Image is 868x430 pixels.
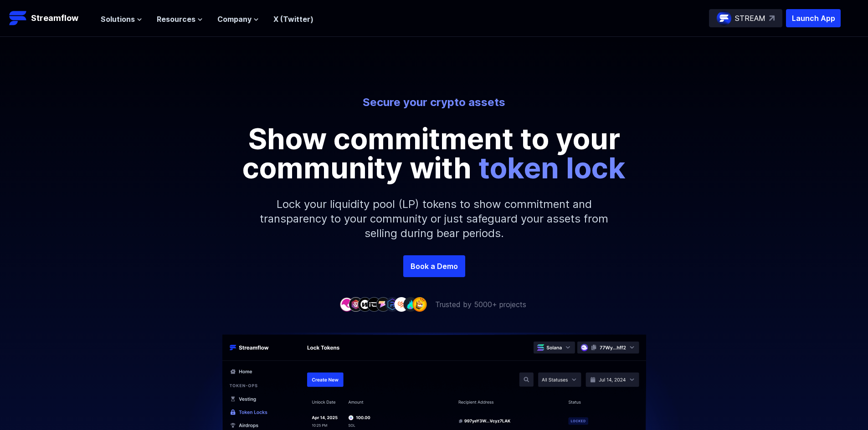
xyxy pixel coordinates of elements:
img: company-3 [358,297,372,311]
p: STREAM [735,13,765,24]
span: Resources [157,14,195,25]
button: Solutions [101,14,142,25]
img: company-5 [376,297,390,311]
img: streamflow-logo-circle.png [717,11,731,25]
img: Streamflow Logo [9,9,27,27]
img: top-right-arrow.svg [769,15,775,21]
span: token lock [478,150,626,185]
button: Launch App [786,9,841,27]
p: Streamflow [31,12,78,25]
img: company-2 [349,297,363,311]
img: company-9 [412,297,427,311]
img: company-6 [385,297,400,311]
img: company-4 [367,297,381,311]
p: Secure your crypto assets [182,95,687,110]
a: STREAM [709,9,782,27]
button: Company [217,14,259,25]
span: Company [217,14,252,25]
img: company-7 [394,297,409,311]
p: Trusted by 5000+ projects [435,299,526,310]
a: Book a Demo [403,255,465,277]
img: company-1 [339,297,354,311]
p: Lock your liquidity pool (LP) tokens to show commitment and transparency to your community or jus... [238,182,630,255]
button: Resources [157,14,203,25]
a: Streamflow [9,9,92,27]
p: Show commitment to your community with [229,124,639,182]
a: X (Twitter) [273,15,313,24]
span: Solutions [101,14,135,25]
img: company-8 [403,297,418,311]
